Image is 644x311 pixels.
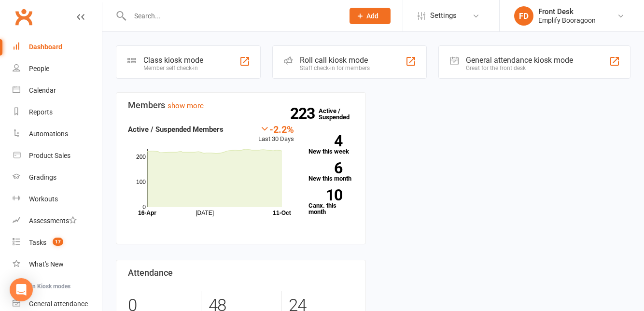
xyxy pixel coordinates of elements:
[29,300,88,308] div: General attendance
[13,58,102,80] a: People
[13,101,102,123] a: Reports
[12,5,36,29] a: Clubworx
[258,124,294,134] div: -2.2%
[308,188,342,202] strong: 10
[128,125,224,134] strong: Active / Suspended Members
[300,65,370,71] div: Staff check-in for members
[13,123,102,145] a: Automations
[10,278,33,301] div: Open Intercom Messenger
[538,7,596,16] div: Front Desk
[319,100,361,127] a: 223Active / Suspended
[29,260,64,268] div: What's New
[308,135,354,155] a: 4New this week
[29,195,58,203] div: Workouts
[128,100,354,110] h3: Members
[13,167,102,188] a: Gradings
[308,189,354,215] a: 10Canx. this month
[13,254,102,275] a: What's New
[308,162,354,182] a: 6New this month
[430,5,457,27] span: Settings
[13,36,102,58] a: Dashboard
[29,108,53,116] div: Reports
[29,130,68,138] div: Automations
[128,268,354,278] h3: Attendance
[143,65,203,71] div: Member self check-in
[29,173,56,181] div: Gradings
[258,124,294,144] div: Last 30 Days
[13,232,102,254] a: Tasks 17
[308,161,342,175] strong: 6
[29,239,46,246] div: Tasks
[29,65,49,72] div: People
[466,56,573,65] div: General attendance kiosk mode
[366,12,378,20] span: Add
[290,106,319,121] strong: 223
[300,56,370,65] div: Roll call kiosk mode
[143,56,203,65] div: Class kiosk mode
[466,65,573,71] div: Great for the front desk
[29,217,77,225] div: Assessments
[13,80,102,101] a: Calendar
[514,6,533,26] div: FD
[127,9,337,23] input: Search...
[13,188,102,210] a: Workouts
[13,210,102,232] a: Assessments
[538,16,596,25] div: Emplify Booragoon
[13,145,102,167] a: Product Sales
[168,101,204,110] a: show more
[53,238,63,246] span: 17
[350,8,391,24] button: Add
[29,43,62,51] div: Dashboard
[29,86,56,94] div: Calendar
[29,152,70,159] div: Product Sales
[308,134,342,148] strong: 4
